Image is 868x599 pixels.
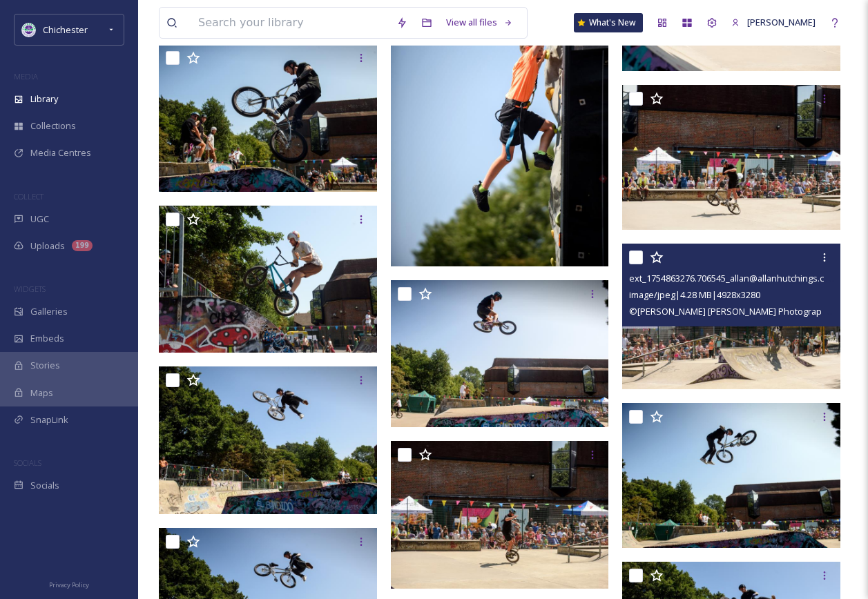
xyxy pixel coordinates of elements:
[30,239,65,253] span: Uploads
[30,119,76,132] span: Collections
[622,403,840,548] img: ext_1754863269.719025_allan@allanhutchings.com-060708-2155.jpg
[14,71,38,81] span: MEDIA
[439,9,520,36] a: View all files
[30,386,53,400] span: Maps
[49,576,89,592] a: Privacy Policy
[49,580,89,589] span: Privacy Policy
[30,413,68,426] span: SnapLink
[30,92,58,106] span: Library
[30,359,60,372] span: Stories
[30,305,68,318] span: Galleries
[30,479,59,492] span: Socials
[30,146,91,159] span: Media Centres
[629,288,760,301] span: image/jpeg | 4.28 MB | 4928 x 3280
[747,16,816,28] span: [PERSON_NAME]
[159,366,380,514] img: ext_1754863267.316748_allan@allanhutchings.com-060708-2187.jpg
[30,213,49,226] span: UGC
[14,284,46,294] span: WIDGETS
[622,85,840,230] img: ext_1754863277.946379_allan@allanhutchings.com-060708-2090.jpg
[159,206,380,353] img: ext_1754863269.677217_allan@allanhutchings.com-060708-2177.jpg
[574,13,643,32] a: What's New
[14,191,44,202] span: COLLECT
[391,280,613,428] img: ext_1754863279.875345_allan@allanhutchings.com-060708-2076.jpg
[22,23,36,37] img: Logo_of_Chichester_District_Council.png
[72,240,93,251] div: 199
[30,332,64,345] span: Embeds
[43,23,88,36] span: Chichester
[191,8,389,38] input: Search your library
[391,441,613,589] img: ext_1754863276.997857_allan@allanhutchings.com-060708-2104.jpg
[724,9,822,36] a: [PERSON_NAME]
[159,44,380,192] img: ext_1754863274.573351_allan@allanhutchings.com-060708-2127.jpg
[14,458,41,468] span: SOCIALS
